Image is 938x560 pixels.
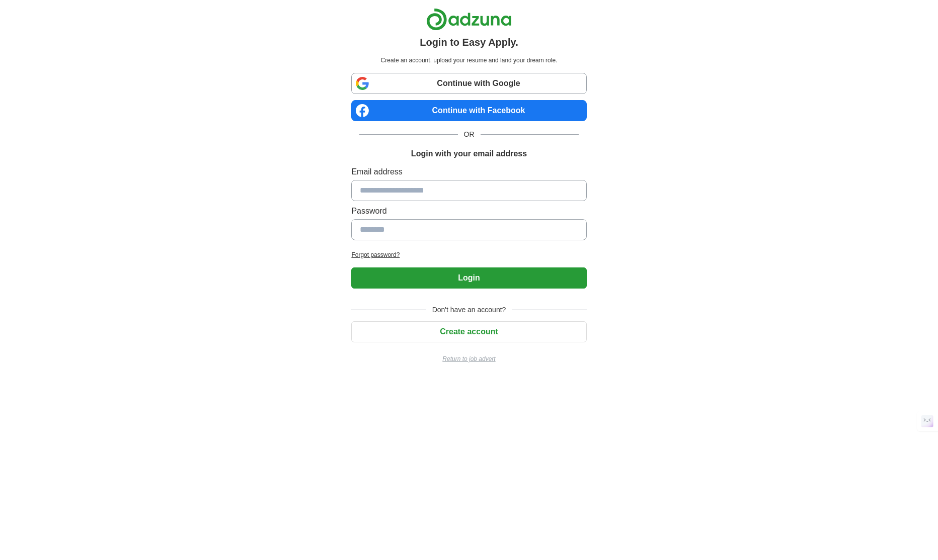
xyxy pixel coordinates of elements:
[353,56,584,65] p: Create an account, upload your resume and land your dream role.
[411,148,527,160] h1: Login with your email address
[351,73,586,94] a: Continue with Google
[351,327,586,336] a: Create account
[351,267,586,289] button: Login
[426,305,512,315] span: Don't have an account?
[351,205,586,217] label: Password
[351,250,586,259] a: Forgot password?
[351,100,586,121] a: Continue with Facebook
[351,166,586,178] label: Email address
[426,8,512,31] img: Adzuna logo
[420,35,518,50] h1: Login to Easy Apply.
[458,129,481,140] span: OR
[351,321,586,342] button: Create account
[351,354,586,363] a: Return to job advert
